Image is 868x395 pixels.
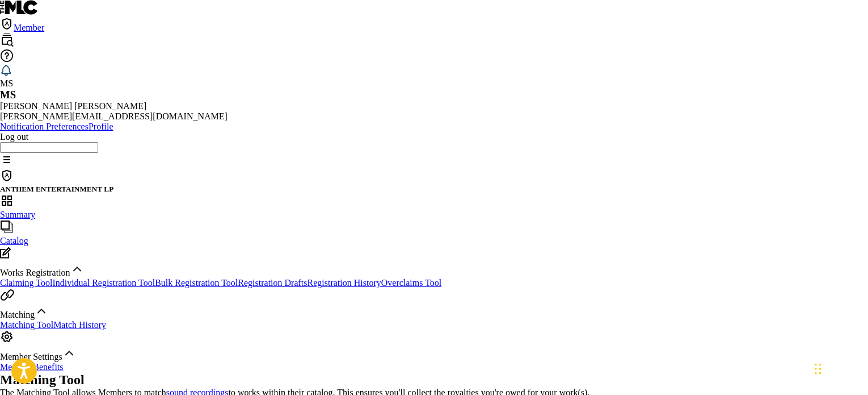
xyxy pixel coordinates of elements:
img: expand [62,346,76,360]
iframe: Chat Widget [811,340,868,395]
iframe: Resource Center [836,243,868,334]
a: Match History [53,320,106,330]
div: Drag [815,352,821,386]
a: Profile [89,122,113,131]
img: expand [35,304,48,318]
a: Bulk Registration Tool [155,278,238,288]
a: Overclaims Tool [381,278,442,288]
img: expand [70,262,84,276]
a: Individual Registration Tool [52,278,155,288]
a: Registration History [307,278,381,288]
a: Registration Drafts [238,278,307,288]
span: Member [14,23,44,32]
